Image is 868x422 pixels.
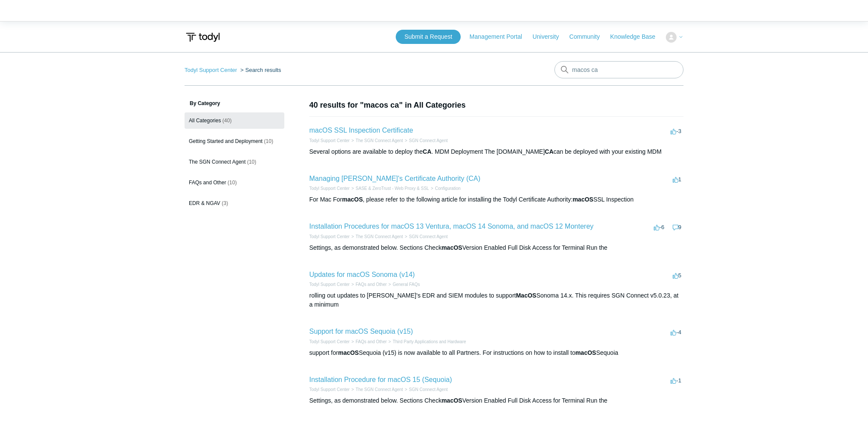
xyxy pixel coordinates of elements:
[185,67,237,73] a: Todyl Support Center
[573,196,593,203] em: macOS
[185,154,284,170] a: The SGN Connect Agent (10)
[309,138,350,143] a: Todyl Support Center
[309,281,350,288] li: Todyl Support Center
[189,159,246,165] span: The SGN Connect Agent
[441,397,462,404] em: macOS
[441,244,462,251] em: macOS
[222,118,231,124] span: (40)
[338,349,359,356] em: macOS
[654,224,665,230] span: -6
[185,29,221,45] img: Todyl Support Center Help Center home page
[387,338,466,345] li: Third Party Applications and Hardware
[545,148,554,155] em: CA
[309,99,683,111] h1: 40 results for "macos ca" in All Categories
[189,200,220,206] span: EDR & NGAV
[532,32,567,41] a: University
[309,271,415,278] a: Updates for macOS Sonoma (v14)
[309,186,350,191] a: Todyl Support Center
[673,176,681,183] span: 1
[309,291,683,309] div: rolling out updates to [PERSON_NAME]'s EDR and SIEM modules to support Sonoma 14.x. This requires...
[393,282,420,287] a: General FAQs
[309,175,480,182] a: Managing [PERSON_NAME]'s Certificate Authority (CA)
[185,174,284,191] a: FAQs and Other (10)
[356,387,403,392] a: The SGN Connect Agent
[423,148,431,155] em: CA
[309,282,350,287] a: Todyl Support Center
[429,185,460,192] li: Configuration
[387,281,420,288] li: General FAQs
[185,112,284,129] a: All Categories (40)
[409,234,448,239] a: SGN Connect Agent
[435,186,460,191] a: Configuration
[470,32,531,41] a: Management Portal
[309,348,683,357] div: support for Sequoia (v15) is now available to all Partners. For instructions on how to install to...
[356,339,387,344] a: FAQs and Other
[396,30,461,44] a: Submit a Request
[342,196,363,203] em: macOS
[264,138,273,144] span: (10)
[228,180,237,186] span: (10)
[309,127,413,134] a: macOS SSL Inspection Certificate
[356,234,403,239] a: The SGN Connect Agent
[673,224,681,230] span: 9
[673,272,681,279] span: 5
[350,185,429,192] li: SASE & ZeroTrust - Web Proxy & SSL
[309,233,350,240] li: Todyl Support Center
[247,159,256,165] span: (10)
[671,128,681,134] span: -3
[189,180,226,186] span: FAQs and Other
[309,147,683,156] div: Several options are available to deploy the . MDM Deployment The [DOMAIN_NAME] can be deployed wi...
[189,118,221,124] span: All Categories
[222,200,228,206] span: (3)
[350,137,403,144] li: The SGN Connect Agent
[309,243,683,252] div: Settings, as demonstrated below. Sections Check Version Enabled Full Disk Access for Terminal Run...
[350,281,387,288] li: FAQs and Other
[356,282,387,287] a: FAQs and Other
[403,233,448,240] li: SGN Connect Agent
[569,32,609,41] a: Community
[309,195,683,204] div: For Mac For , please refer to the following article for installing the Todyl Certificate Authorit...
[610,32,664,41] a: Knowledge Base
[356,186,429,191] a: SASE & ZeroTrust - Web Proxy & SSL
[309,386,350,393] li: Todyl Support Center
[350,338,387,345] li: FAQs and Other
[350,233,403,240] li: The SGN Connect Agent
[671,329,681,335] span: -4
[309,185,350,192] li: Todyl Support Center
[189,138,262,144] span: Getting Started and Deployment
[409,387,448,392] a: SGN Connect Agent
[350,386,403,393] li: The SGN Connect Agent
[309,339,350,344] a: Todyl Support Center
[309,137,350,144] li: Todyl Support Center
[185,195,284,211] a: EDR & NGAV (3)
[409,138,448,143] a: SGN Connect Agent
[185,133,284,149] a: Getting Started and Deployment (10)
[309,223,594,230] a: Installation Procedures for macOS 13 Ventura, macOS 14 Sonoma, and macOS 12 Monterey
[554,61,683,78] input: Search
[576,349,596,356] em: macOS
[356,138,403,143] a: The SGN Connect Agent
[393,339,466,344] a: Third Party Applications and Hardware
[185,67,239,73] li: Todyl Support Center
[239,67,281,73] li: Search results
[309,396,683,405] div: Settings, as demonstrated below. Sections Check Version Enabled Full Disk Access for Terminal Run...
[309,328,413,335] a: Support for macOS Sequoia (v15)
[309,376,452,383] a: Installation Procedure for macOS 15 (Sequoia)
[671,377,681,384] span: -1
[403,386,448,393] li: SGN Connect Agent
[403,137,448,144] li: SGN Connect Agent
[185,99,284,107] h3: By Category
[309,234,350,239] a: Todyl Support Center
[309,387,350,392] a: Todyl Support Center
[516,292,536,299] em: MacOS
